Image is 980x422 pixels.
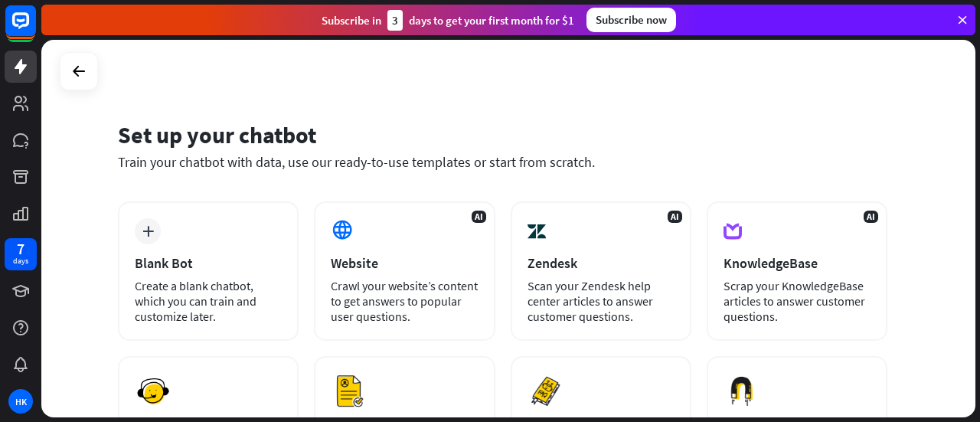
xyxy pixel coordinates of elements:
[135,278,282,324] div: Create a blank chatbot, which you can train and customize later.
[8,389,33,414] div: HK
[135,254,282,272] div: Blank Bot
[322,10,574,31] div: Subscribe in days to get your first month for $1
[331,254,478,272] div: Website
[668,211,682,223] span: AI
[118,153,887,171] div: Train your chatbot with data, use our ready-to-use templates or start from scratch.
[142,226,154,237] i: plus
[118,120,887,149] div: Set up your chatbot
[331,278,478,324] div: Crawl your website’s content to get answers to popular user questions.
[5,238,37,270] a: 7 days
[864,211,878,223] span: AI
[13,256,28,267] div: days
[528,254,675,272] div: Zendesk
[528,278,675,324] div: Scan your Zendesk help center articles to answer customer questions.
[724,254,871,272] div: KnowledgeBase
[724,278,871,324] div: Scrap your KnowledgeBase articles to answer customer questions.
[586,8,676,32] div: Subscribe now
[472,211,486,223] span: AI
[17,242,24,256] div: 7
[387,10,403,31] div: 3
